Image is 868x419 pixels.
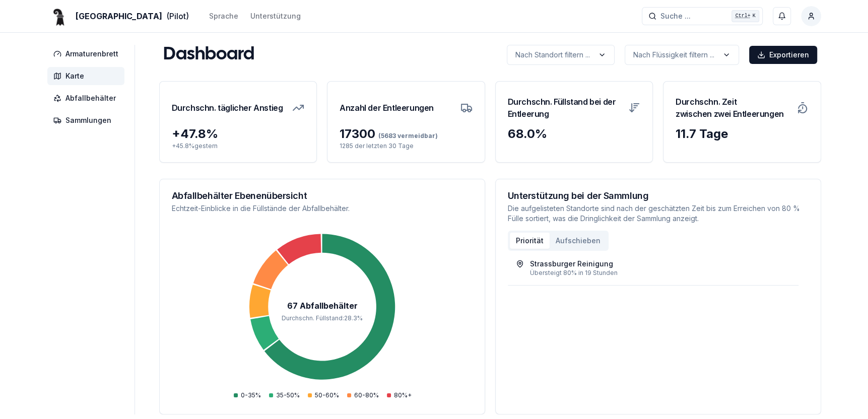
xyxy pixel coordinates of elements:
[508,203,809,224] p: Die aufgelisteten Standorte sind nach der geschätzten Zeit bis zum Erreichen von 80 % Fülle sorti...
[47,89,128,107] a: Abfallbehälter
[508,191,809,200] h3: Unterstützung bei der Sammlung
[625,45,739,65] button: label
[633,50,714,60] p: Nach Flüssigkeit filtern ...
[676,126,809,142] div: 11.7 Tage
[375,132,438,139] span: (5683 vermeidbar)
[530,259,613,269] div: Strassburger Reinigung
[166,10,189,22] span: (Pilot)
[340,142,473,150] p: 1285 der letzten 30 Tage
[507,45,615,65] button: label
[47,10,189,22] a: [GEOGRAPHIC_DATA](Pilot)
[250,10,301,22] a: Unterstützung
[47,67,128,85] a: Karte
[76,10,162,22] span: [GEOGRAPHIC_DATA]
[516,259,790,277] a: Strassburger ReinigungÜbersteigt 80% in 19 Stunden
[660,11,691,21] span: Suche ...
[515,50,590,60] p: Nach Standort filtern ...
[65,93,116,103] span: Abfallbehälter
[234,391,261,399] div: 0-35%
[282,314,363,322] tspan: Durchschn. Füllstand : 28.3 %
[642,7,763,25] button: Suche ...Ctrl+K
[510,233,550,249] button: Priorität
[65,49,118,59] span: Armaturenbrett
[340,126,473,142] div: 17300
[287,301,357,311] tspan: 67 Abfallbehälter
[47,111,128,129] a: Sammlungen
[530,269,790,277] div: Übersteigt 80% in 19 Stunden
[269,391,300,399] div: 35-50%
[749,46,817,64] button: Exportieren
[340,94,434,122] h3: Anzahl der Entleerungen
[550,233,607,249] button: Aufschieben
[508,94,623,122] h3: Durchschn. Füllstand bei der Entleerung
[47,45,128,63] a: Armaturenbrett
[387,391,412,399] div: 80%+
[172,126,305,142] div: + 47.8 %
[65,71,84,81] span: Karte
[347,391,379,399] div: 60-80%
[676,94,790,122] h3: Durchschn. Zeit zwischen zwei Entleerungen
[508,126,641,142] div: 68.0 %
[308,391,339,399] div: 50-60%
[172,94,283,122] h3: Durchschn. täglicher Anstieg
[209,11,238,21] div: Sprache
[163,45,254,65] h1: Dashboard
[172,203,473,214] p: Echtzeit-Einblicke in die Füllstände der Abfallbehälter.
[172,142,305,150] p: + 45.8 % gestern
[47,4,72,28] img: Basel Logo
[65,115,111,125] span: Sammlungen
[172,191,473,200] h3: Abfallbehälter Ebenenübersicht
[209,10,238,22] button: Sprache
